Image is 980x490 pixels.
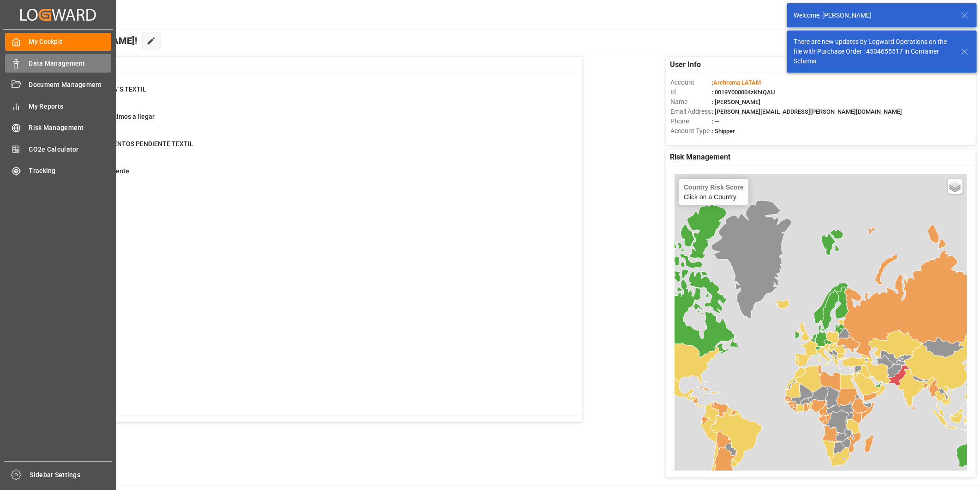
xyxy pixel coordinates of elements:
[712,89,775,96] span: : 0019Y000004zKhIQAU
[38,32,137,49] span: Hello [PERSON_NAME]!
[670,59,701,70] span: User Info
[5,33,111,51] a: My Cockpit
[29,145,112,154] span: CO2e Calculator
[670,116,712,126] span: Phone
[5,54,111,72] a: Data Management
[794,11,952,20] div: Welcome, [PERSON_NAME]
[48,139,571,159] a: 9ENVIO DOCUMENTOS PENDIENTE TEXTILPurchase Orders
[712,128,735,135] span: : Shipper
[29,80,112,90] span: Document Management
[29,166,112,176] span: Tracking
[794,37,952,66] div: There are new updates by Logward Operations on the file with Purchase Order : 4504655517 in Conta...
[948,179,962,194] a: Layers
[712,108,902,115] span: : [PERSON_NAME][EMAIL_ADDRESS][PERSON_NAME][DOMAIN_NAME]
[684,184,744,201] div: Click on a Country
[670,152,731,163] span: Risk Management
[713,79,761,86] span: Archroma LATAM
[684,184,744,191] h4: Country Risk Score
[29,102,112,111] span: My Reports
[30,470,113,480] span: Sidebar Settings
[48,85,571,104] a: 80CAMBIO DE ETA´S TEXTILContainer Schema
[670,78,712,87] span: Account
[712,98,760,105] span: : [PERSON_NAME]
[670,97,712,107] span: Name
[670,107,712,116] span: Email Address
[29,123,112,133] span: Risk Management
[712,118,719,125] span: : —
[670,87,712,97] span: Id
[48,166,571,186] a: 512Textil PO PendientePurchase Orders
[5,97,111,115] a: My Reports
[5,140,111,158] a: CO2e Calculator
[48,112,571,131] a: 74En transito proximos a llegarContainer Schema
[712,79,761,86] span: :
[29,59,112,68] span: Data Management
[5,162,111,180] a: Tracking
[29,37,112,47] span: My Cockpit
[5,119,111,137] a: Risk Management
[5,76,111,94] a: Document Management
[670,126,712,136] span: Account Type
[71,140,193,147] span: ENVIO DOCUMENTOS PENDIENTE TEXTIL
